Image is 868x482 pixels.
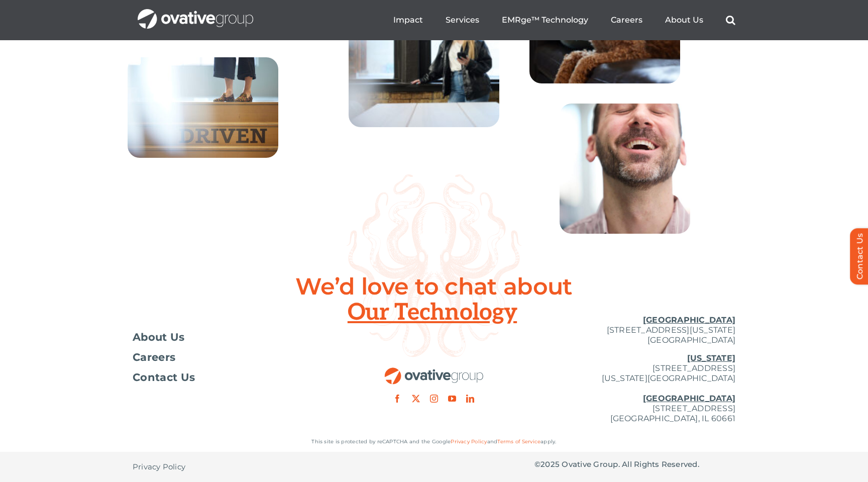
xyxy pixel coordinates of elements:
[446,15,479,25] a: Services
[534,315,735,345] p: [STREET_ADDRESS][US_STATE] [GEOGRAPHIC_DATA]
[502,15,588,25] a: EMRge™ Technology
[534,459,735,469] p: © Ovative Group. All Rights Reserved.
[540,459,560,469] span: 2025
[133,452,185,482] a: Privacy Policy
[726,15,735,25] a: Search
[133,452,334,482] nav: Footer - Privacy Policy
[138,8,253,18] a: OG_Full_horizontal_WHT
[133,332,334,382] nav: Footer Menu
[133,462,185,472] span: Privacy Policy
[133,352,175,362] span: Careers
[412,395,420,403] a: twitter
[128,57,278,158] img: Home – Careers 3
[393,395,401,403] a: facebook
[448,395,456,403] a: youtube
[133,437,735,447] p: This site is protected by reCAPTCHA and the Google and apply.
[466,395,474,403] a: linkedin
[451,438,487,445] a: Privacy Policy
[430,395,438,403] a: instagram
[133,372,195,382] span: Contact Us
[348,300,520,325] span: Our Technology
[393,4,735,36] nav: Menu
[611,15,642,25] a: Careers
[560,104,690,234] img: Home – Careers 8
[665,15,703,25] a: About Us
[497,438,540,445] a: Terms of Service
[643,394,735,403] u: [GEOGRAPHIC_DATA]
[384,366,484,376] a: OG_Full_horizontal_RGB
[643,315,735,325] u: [GEOGRAPHIC_DATA]
[133,332,334,342] a: About Us
[393,15,423,25] a: Impact
[133,332,185,342] span: About Us
[534,353,735,424] p: [STREET_ADDRESS] [US_STATE][GEOGRAPHIC_DATA] [STREET_ADDRESS] [GEOGRAPHIC_DATA], IL 60661
[687,353,735,363] u: [US_STATE]
[133,352,334,362] a: Careers
[133,372,334,382] a: Contact Us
